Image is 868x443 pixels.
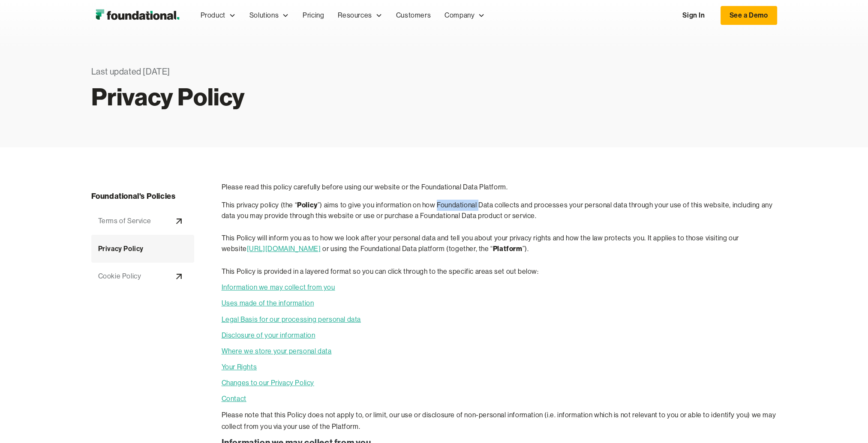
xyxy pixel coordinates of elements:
[222,182,777,193] p: Please read this policy carefully before using our website or the Foundational Data Platform.
[91,87,420,106] h1: Privacy Policy
[91,7,183,24] img: Foundational Logo
[389,1,438,30] a: Customers
[222,363,257,371] a: Your Rights
[445,10,475,21] div: Company
[98,271,141,282] div: Cookie Policy
[201,10,225,21] div: Product
[247,245,321,253] a: [URL][DOMAIN_NAME]
[91,65,420,79] div: Last updated [DATE]
[222,299,314,307] a: Uses made of the information
[331,1,389,30] div: Resources
[222,266,777,277] p: This Policy is provided in a layered format so you can click through to the specific areas set ou...
[194,1,243,30] div: Product
[721,6,777,25] a: See a Demo
[98,216,151,227] div: Terms of Service
[243,1,296,30] div: Solutions
[222,200,777,221] p: This privacy policy (the “ ”) aims to give you information on how Foundational Data collects and ...
[438,1,492,30] div: Company
[222,395,246,403] a: Contact
[825,402,868,443] iframe: Chat Widget
[222,283,335,291] a: Information we may collect from you
[297,201,318,209] strong: Policy
[91,235,194,263] a: Privacy Policy
[222,315,361,323] a: Legal Basis for our processing personal data
[91,263,194,290] a: Cookie Policy
[222,331,315,339] a: Disclosure of your information
[98,243,144,254] div: Privacy Policy
[674,6,713,24] a: Sign In
[91,207,194,235] a: Terms of Service
[249,10,279,21] div: Solutions
[296,1,331,30] a: Pricing
[91,7,183,24] a: home
[222,379,314,387] a: Changes to our Privacy Policy
[91,190,194,203] h2: Foundational's Policies
[222,233,777,254] p: This Policy will inform you as to how we look after your personal data and tell you about your pr...
[222,347,332,355] a: Where we store your personal data
[338,10,372,21] div: Resources
[222,409,777,432] p: Please note that this Policy does not apply to, or limit, our use or disclosure of non-personal i...
[493,244,523,253] strong: Platform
